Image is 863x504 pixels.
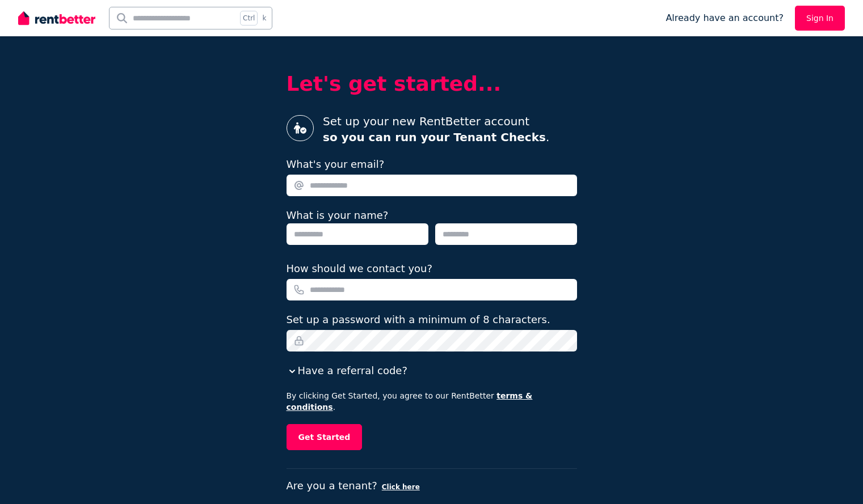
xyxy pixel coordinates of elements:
a: Sign In [795,6,845,31]
label: How should we contact you? [287,261,433,277]
span: k [262,14,266,23]
label: What's your email? [287,156,385,172]
span: Ctrl [240,11,258,26]
h2: Let's get started... [287,73,577,95]
p: Set up your new RentBetter account . [323,113,549,145]
button: Have a referral code? [287,363,407,379]
label: What is your name? [287,209,389,221]
p: By clicking Get Started, you agree to our RentBetter . [287,390,577,413]
img: RentBetter [18,10,95,27]
p: Are you a tenant? [287,478,577,494]
button: Get Started [287,424,363,450]
span: Already have an account? [666,11,784,25]
strong: so you can run your Tenant Checks [323,130,546,144]
button: Click here [382,482,420,492]
label: Set up a password with a minimum of 8 characters. [287,312,550,328]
